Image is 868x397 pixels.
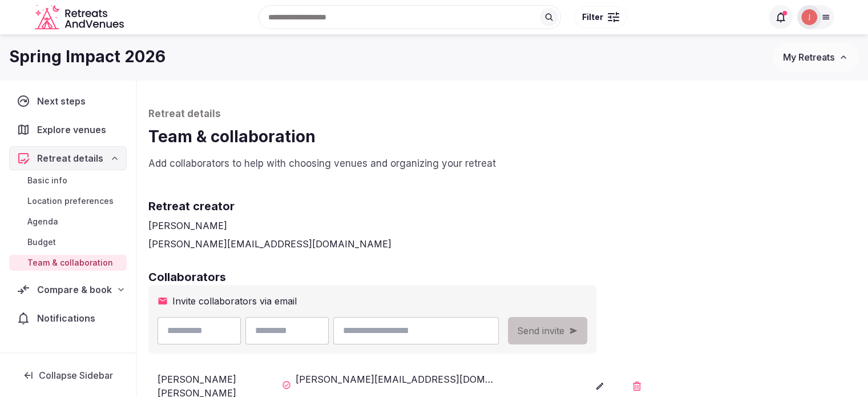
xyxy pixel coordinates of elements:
span: Send invite [517,324,564,338]
button: Collapse Sidebar [9,363,127,388]
span: Explore venues [37,123,111,137]
a: Team & collaboration [9,255,127,271]
button: Send invite [508,317,587,344]
button: My Retreats [772,43,859,71]
span: Invite collaborators via email [172,294,297,308]
p: Add collaborators to help with choosing venues and organizing your retreat [148,157,857,171]
span: Notifications [37,311,100,325]
div: [PERSON_NAME] [148,219,857,232]
h1: Spring Impact 2026 [9,46,165,68]
div: [PERSON_NAME][EMAIL_ADDRESS][DOMAIN_NAME] [296,372,498,386]
div: [PERSON_NAME][EMAIL_ADDRESS][DOMAIN_NAME] [148,237,857,251]
span: Budget [27,236,56,248]
a: Agenda [9,214,127,230]
img: Joanna Asiukiewicz [801,9,817,25]
span: Next steps [37,94,90,108]
a: Basic info [9,173,127,189]
a: Notifications [9,306,127,330]
a: Budget [9,234,127,250]
h2: Collaborators [148,269,857,285]
p: Retreat details [148,107,857,121]
svg: Retreats and Venues company logo [35,5,126,30]
span: Compare & book [37,283,112,296]
span: Location preferences [27,195,114,207]
a: Explore venues [9,118,127,142]
span: Team & collaboration [27,257,113,268]
span: Collapse Sidebar [39,370,113,381]
h2: Retreat creator [148,198,857,214]
a: Location preferences [9,193,127,209]
button: Filter [575,6,627,28]
span: Basic info [27,175,67,186]
a: Visit the homepage [35,5,126,30]
span: Retreat details [37,151,103,165]
a: Next steps [9,89,127,113]
span: My Retreats [783,51,834,63]
span: Agenda [27,216,58,227]
span: Filter [582,11,603,23]
h1: Team & collaboration [148,126,857,148]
